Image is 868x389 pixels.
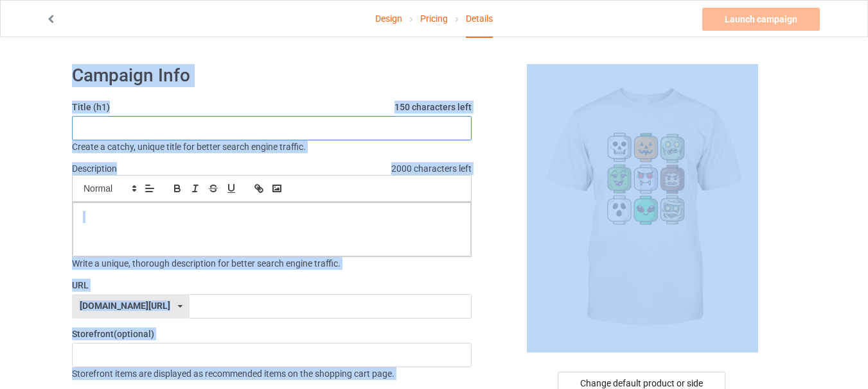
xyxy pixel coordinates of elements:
[114,329,154,339] span: (optional)
[466,1,493,38] div: Details
[72,279,472,292] label: URL
[72,257,472,270] div: Write a unique, thorough description for better search engine traffic.
[72,64,472,87] h1: Campaign Info
[80,301,170,310] div: [DOMAIN_NAME][URL]
[72,101,472,113] label: Title (h1)
[420,1,448,37] a: Pricing
[391,162,472,175] span: 2000 characters left
[394,101,472,113] span: 150 characters left
[72,367,472,380] div: Storefront items are displayed as recommended items on the shopping cart page.
[72,140,472,153] div: Create a catchy, unique title for better search engine traffic.
[72,163,117,174] label: Description
[72,327,472,340] label: Storefront
[375,1,402,37] a: Design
